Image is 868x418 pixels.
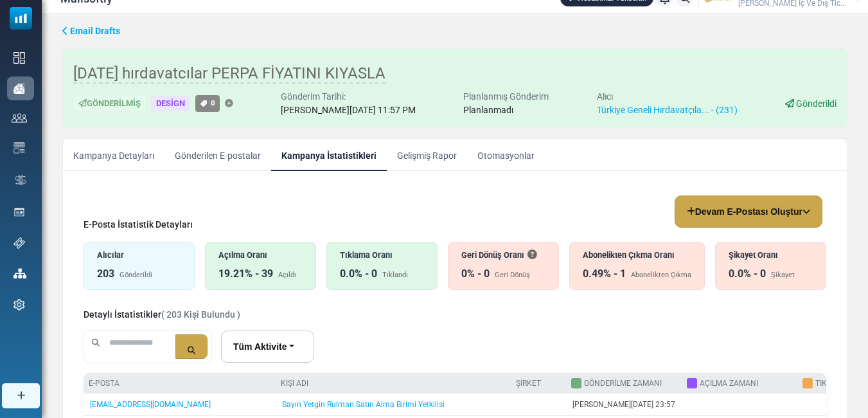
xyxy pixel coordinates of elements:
[729,266,766,282] div: 0.0% - 0
[467,139,545,171] a: Otomasyonlar
[225,100,233,108] a: Etiket Ekle
[463,90,549,104] div: Planlanmış Gönderim
[84,218,193,232] div: E-Posta İstatistik Detayları
[13,299,25,311] img: settings-icon.svg
[281,90,416,104] div: Gönderim Tarihi:
[90,400,211,409] a: [EMAIL_ADDRESS][DOMAIN_NAME]
[461,266,490,282] div: 0% - 0
[387,139,467,171] a: Gelişmiş Rapor
[221,331,314,363] a: Tüm Aktivite
[12,113,27,122] img: contacts-icon.svg
[211,98,215,107] span: 0
[281,379,308,388] a: Kişi Adı
[463,105,513,115] span: Planlanmadı
[151,96,190,112] div: Design
[516,379,541,388] a: Şirket
[70,26,120,36] span: translation missing: tr.ms_sidebar.email_drafts
[13,206,25,218] img: landing_pages.svg
[631,270,691,281] div: Abonelikten Çıkma
[566,394,682,416] td: [PERSON_NAME][DATE] 23:57
[120,270,152,281] div: Gönderildi
[218,249,303,261] div: Açılma Oranı
[13,52,25,64] img: dashboard-icon.svg
[281,104,416,117] div: [PERSON_NAME][DATE] 11:57 PM
[97,249,181,261] div: Alıcılar
[89,379,120,388] a: E-posta
[729,249,813,261] div: Şikayet Oranı
[195,95,220,111] a: 0
[218,266,273,282] div: 19.21% - 39
[796,98,837,109] span: Gönderildi
[771,270,795,281] div: Şikayet
[527,250,536,259] i: Bir e-posta alıcısına ulaşamadığında geri döner. Bu, dolu bir gelen kutusu nedeniyle geçici olara...
[597,90,738,104] div: Alıcı
[382,270,408,281] div: Tıklandı
[10,7,32,30] img: mailsoftly_icon_blue_white.svg
[495,270,530,281] div: Geri Dönüş
[13,173,28,188] img: workflow.svg
[340,266,377,282] div: 0.0% - 0
[73,64,385,84] span: [DATE] hırdavatcılar PERPA FİYATINI KIYASLA
[700,379,758,388] a: Açılma Zamanı
[675,195,822,228] button: Devam E-Postası Oluştur
[584,379,662,388] a: Gönderilme Zamanı
[271,139,387,171] a: Kampanya İstatistikleri
[62,24,120,38] a: Email Drafts
[597,105,738,115] a: Türkiye Geneli Hırdavatçıla... - (231)
[340,249,424,261] div: Tıklama Oranı
[164,139,271,171] a: Gönderilen E-postalar
[84,308,240,322] div: Detaylı İstatistikler
[97,266,114,282] div: 203
[161,309,240,320] span: ( 203 Kişi Bulundu )
[73,96,146,112] div: Gönderilmiş
[13,83,25,94] img: campaigns-icon-active.png
[583,249,691,261] div: Abonelikten Çıkma Oranı
[13,237,25,249] img: support-icon.svg
[278,270,296,281] div: Açıldı
[583,266,626,282] div: 0.49% - 1
[13,142,25,154] img: email-templates-icon.svg
[282,400,445,409] a: Sayın Yetgin Rulman Satın Alma Birimi Yetkilisi
[63,139,164,171] a: Kampanya Detayları
[461,249,545,261] div: Geri Dönüş Oranı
